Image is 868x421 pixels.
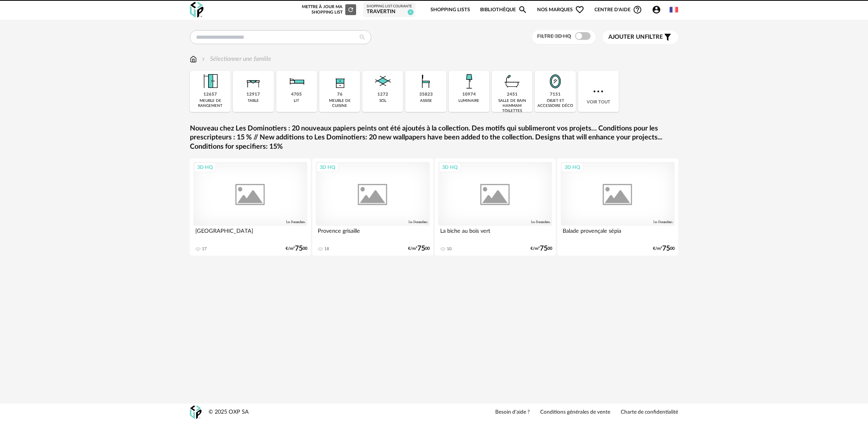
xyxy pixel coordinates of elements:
[435,158,556,256] a: 3D HQ La biche au bois vert 10 €/m²7500
[312,158,433,256] a: 3D HQ Provence grisaille 18 €/m²7500
[192,98,228,108] div: meuble de rangement
[578,71,619,112] div: Voir tout
[557,158,678,256] a: 3D HQ Balade provençale sépia €/m²7500
[530,246,552,251] div: €/m² 00
[494,98,530,113] div: salle de bain hammam toilettes
[608,34,645,40] span: Ajouter un
[337,92,343,98] div: 76
[575,5,584,14] span: Heart Outline icon
[190,2,203,18] img: OXP
[561,226,675,241] div: Balade provençale sépia
[663,33,672,42] span: Filter icon
[203,92,217,98] div: 12657
[495,409,530,416] a: Besoin d'aide ?
[603,31,678,44] button: Ajouter unfiltre Filter icon
[653,246,675,251] div: €/m² 00
[458,98,479,103] div: luminaire
[194,162,216,172] div: 3D HQ
[248,98,259,103] div: table
[447,246,451,252] div: 10
[633,5,642,14] span: Help Circle Outline icon
[608,33,663,41] span: filtre
[200,71,221,92] img: Meuble%20de%20rangement.png
[545,71,566,92] img: Miroir.png
[480,1,527,19] a: BibliothèqueMagnify icon
[329,71,350,92] img: Rangement.png
[518,5,527,14] span: Magnify icon
[662,246,670,251] span: 75
[294,98,299,103] div: lit
[537,34,571,39] span: Filtre 3D HQ
[561,162,584,172] div: 3D HQ
[420,98,432,103] div: assise
[200,55,207,64] img: svg+xml;base64,PHN2ZyB3aWR0aD0iMTYiIGhlaWdodD0iMTYiIHZpZXdCb3g9IjAgMCAxNiAxNiIgZmlsbD0ibm9uZSIgeG...
[190,158,311,256] a: 3D HQ [GEOGRAPHIC_DATA] 17 €/m²7500
[408,246,430,251] div: €/m² 00
[439,162,461,172] div: 3D HQ
[193,226,307,241] div: [GEOGRAPHIC_DATA]
[291,92,302,98] div: 4705
[295,246,303,251] span: 75
[190,55,197,64] img: svg+xml;base64,PHN2ZyB3aWR0aD0iMTYiIGhlaWdodD0iMTciIHZpZXdCb3g9IjAgMCAxNiAxNyIgZmlsbD0ibm9uZSIgeG...
[286,71,307,92] img: Literie.png
[417,246,425,251] span: 75
[458,71,479,92] img: Luminaire.png
[243,71,264,92] img: Table.png
[502,71,523,92] img: Salle%20de%20bain.png
[324,246,329,252] div: 18
[208,409,249,416] div: © 2025 OXP SA
[594,5,642,14] span: Centre d'aideHelp Circle Outline icon
[316,226,430,241] div: Provence grisaille
[591,84,605,98] img: more.7b13dc1.svg
[408,9,413,15] span: 0
[377,92,388,98] div: 1272
[652,5,665,14] span: Account Circle icon
[367,9,412,15] div: travertin
[367,4,412,15] a: Shopping List courante travertin 0
[286,246,307,251] div: €/m² 00
[415,71,436,92] img: Assise.png
[462,92,476,98] div: 10974
[670,5,678,14] img: fr
[190,406,201,419] img: OXP
[190,124,678,151] a: Nouveau chez Les Dominotiers : 20 nouveaux papiers peints ont été ajoutés à la collection. Des mo...
[202,246,207,252] div: 17
[540,409,610,416] a: Conditions générales de vente
[652,5,661,14] span: Account Circle icon
[621,409,678,416] a: Charte de confidentialité
[419,92,433,98] div: 35823
[300,4,356,15] div: Mettre à jour ma Shopping List
[431,1,470,19] a: Shopping Lists
[507,92,518,98] div: 2451
[316,162,339,172] div: 3D HQ
[537,98,573,108] div: objet et accessoire déco
[246,92,260,98] div: 12917
[200,55,271,64] div: Sélectionner une famille
[438,226,552,241] div: La biche au bois vert
[537,1,584,19] span: Nos marques
[372,71,393,92] img: Sol.png
[550,92,561,98] div: 7151
[379,98,386,103] div: sol
[367,4,412,9] div: Shopping List courante
[540,246,548,251] span: 75
[347,7,354,12] span: Refresh icon
[322,98,358,108] div: meuble de cuisine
